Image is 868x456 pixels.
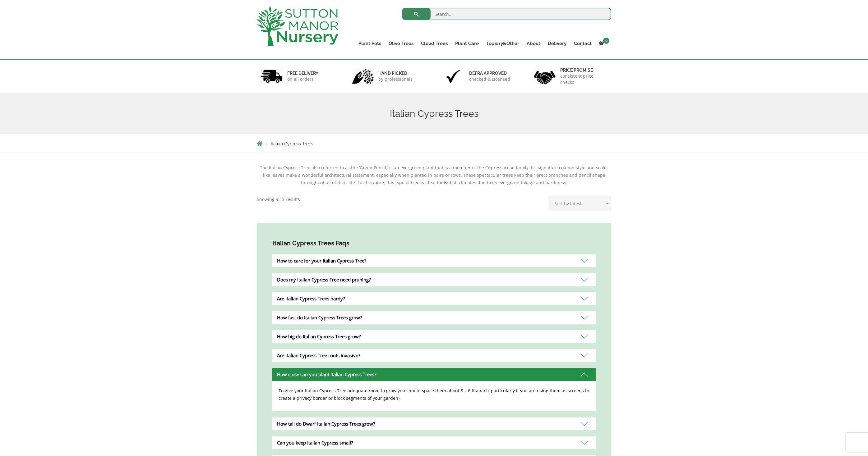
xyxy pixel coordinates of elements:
[595,39,611,48] a: 0
[272,254,596,267] div: How to care for your Italian Cypress Tree?
[272,368,596,381] div: How close can you plant Italian Cypress Trees?
[272,311,596,324] div: How fast do Italian Cypress Trees grow?
[451,39,482,48] a: Plant Care
[279,387,589,402] p: To give your Italian Cypress Tree adequate room to grow you should space them about 5 – 6 ft apar...
[272,239,596,248] h4: Italian Cypress Trees Faqs
[272,330,596,343] div: How big do Italian Cypress Trees grow?
[272,417,596,430] div: How tall do Dwarf Italian Cypress Trees grow?
[402,8,612,20] input: Search...
[257,196,300,203] p: Showing all 3 results
[257,108,611,119] h1: Italian Cypress Trees
[378,71,413,76] h6: hand picked
[523,39,544,48] a: About
[272,273,596,286] div: Does my Italian Cypress Tree need pruning?
[352,68,374,84] img: 2.jpg
[257,164,611,186] div: The Italian Cypress Tree also referred to as the ‘Green Pencil,’ is an evergreen plant that is a ...
[469,71,510,76] h6: Defra approved
[272,349,596,362] div: Are Italian Cypress Tree roots invasive?
[261,68,283,84] img: 1.jpg
[560,67,607,73] h6: Price promise
[443,68,464,84] img: 3.jpg
[272,292,596,305] div: Are Italian Cypress Trees hardy?
[570,39,595,48] a: Contact
[544,39,570,48] a: Delivery
[560,73,607,85] p: consistent price checks
[271,141,313,146] span: Italian Cypress Trees
[469,76,510,82] p: checked & Licensed
[385,39,417,48] a: Olive Trees
[603,38,609,44] span: 0
[272,436,596,449] div: Can you keep Italian Cypress small?
[549,196,611,211] select: Shop order
[355,39,385,48] a: Plant Pots
[287,71,318,76] h6: FREE DELIVERY
[287,76,318,82] p: on all orders
[534,67,556,86] img: 4.jpg
[378,76,413,82] p: by professionals
[482,39,523,48] a: Topiary&Other
[257,6,338,46] img: logo
[417,39,451,48] a: Cloud Trees
[257,141,611,146] nav: Breadcrumbs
